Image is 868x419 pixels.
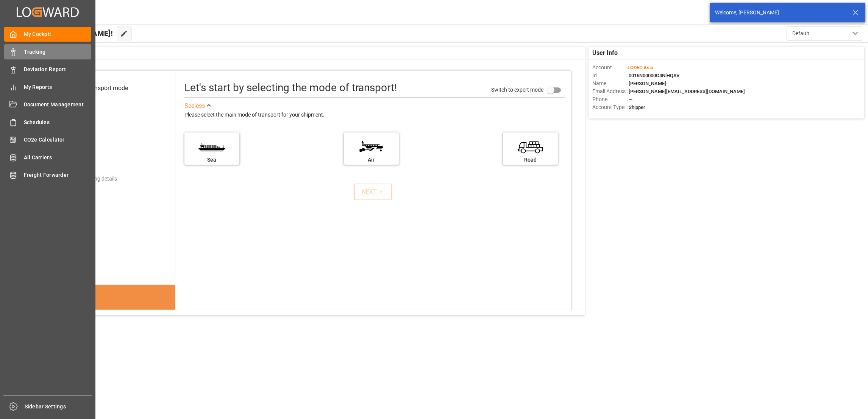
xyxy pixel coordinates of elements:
span: Account [592,64,626,72]
span: Hello [PERSON_NAME]! [31,26,113,40]
a: CO2e Calculator [4,132,91,147]
span: User Info [592,48,618,58]
span: Email Address [592,87,626,95]
a: Document Management [4,97,91,112]
div: Road [507,156,554,164]
span: : 0016N00000G4NlHQAV [626,73,679,78]
span: Account Type [592,103,626,111]
a: Deviation Report [4,62,91,77]
span: My Cockpit [24,30,92,38]
div: Please select the main mode of transport for your shipment. [184,111,566,120]
span: My Reports [24,83,92,91]
div: NEXT [362,187,385,196]
span: Name [592,79,626,87]
span: Schedules [24,118,92,126]
span: : [626,65,653,70]
a: All Carriers [4,150,91,165]
span: : Shipper [626,104,645,110]
div: Air [348,156,395,164]
span: Default [792,30,809,37]
div: Sea [188,156,236,164]
span: LODEC Asia [628,65,653,70]
a: Schedules [4,115,91,129]
span: Document Management [24,101,92,109]
div: Welcome, [PERSON_NAME] [715,9,845,17]
a: Tracking [4,44,91,59]
span: : [PERSON_NAME] [626,81,666,86]
a: Freight Forwarder [4,168,91,182]
button: open menu [787,26,862,40]
span: Sidebar Settings [25,403,92,411]
a: My Reports [4,79,91,94]
span: Id [592,72,626,79]
button: NEXT [354,184,392,200]
span: Freight Forwarder [24,171,92,179]
span: CO2e Calculator [24,136,92,144]
div: See less [184,101,205,111]
span: Phone [592,95,626,103]
div: Select transport mode [69,84,128,93]
span: Switch to expert mode [491,86,543,92]
span: All Carriers [24,154,92,162]
a: My Cockpit [4,27,91,42]
span: Tracking [24,48,92,56]
span: : [PERSON_NAME][EMAIL_ADDRESS][DOMAIN_NAME] [626,89,745,94]
span: : — [626,97,632,102]
div: Let's start by selecting the mode of transport! [184,80,397,96]
span: Deviation Report [24,65,92,73]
